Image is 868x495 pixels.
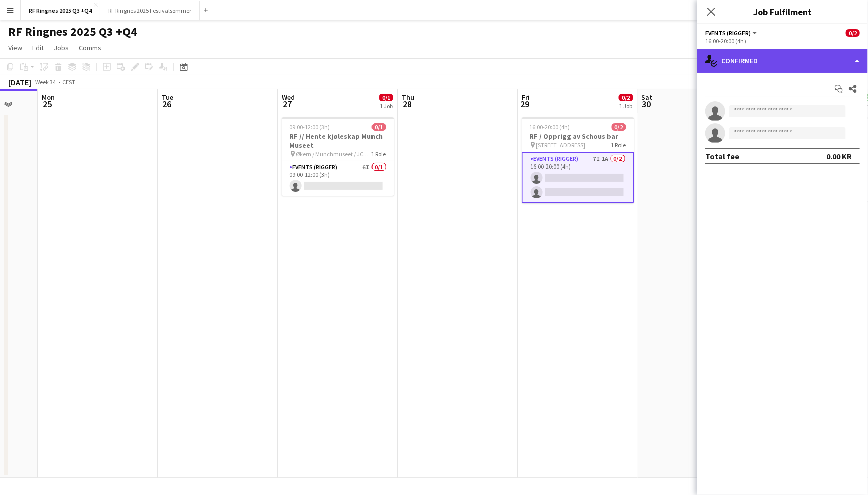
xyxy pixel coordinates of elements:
span: 1 Role [371,150,386,158]
span: Mon [42,93,55,102]
h3: RF / Opprigg av Schous bar [522,132,634,141]
span: Edit [32,43,44,52]
span: 27 [280,98,295,110]
div: 1 Job [380,102,393,110]
a: Jobs [50,41,73,54]
h1: RF Ringnes 2025 Q3 +Q4 [8,24,137,39]
span: Thu [402,93,414,102]
span: Events (Rigger) [705,29,751,37]
button: Events (Rigger) [705,29,759,37]
app-job-card: 09:00-12:00 (3h)0/1RF // Hente kjøleskap Munch Museet Økern / Munchmuseet / JCP Lager1 RoleEvents... [282,117,394,196]
a: Edit [28,41,48,54]
div: CEST [62,78,75,86]
span: 26 [160,98,173,110]
span: 0/2 [846,29,860,37]
div: 0.00 KR [826,151,852,161]
a: View [4,41,26,54]
button: RF Ringnes 2025 Festivalsommer [100,1,200,20]
span: Wed [282,93,295,102]
div: Confirmed [697,49,868,73]
div: [DATE] [8,77,31,87]
div: 16:00-20:00 (4h) [705,37,860,45]
span: Comms [79,43,101,52]
span: Tue [162,93,173,102]
span: 28 [400,98,414,110]
h3: RF // Hente kjøleskap Munch Museet [282,132,394,150]
span: 0/1 [372,123,386,131]
app-card-role: Events (Rigger)7I1A0/216:00-20:00 (4h) [522,152,634,203]
div: 1 Job [619,102,633,110]
button: RF Ringnes 2025 Q3 +Q4 [21,1,100,20]
span: View [8,43,22,52]
div: Total fee [705,151,739,161]
span: Sat [642,93,653,102]
span: 16:00-20:00 (4h) [530,123,570,131]
a: Comms [75,41,105,54]
span: Fri [522,93,530,102]
span: 25 [40,98,55,110]
span: 30 [640,98,653,110]
span: 0/1 [379,94,393,101]
span: [STREET_ADDRESS] [536,141,586,149]
span: Økern / Munchmuseet / JCP Lager [296,150,371,158]
span: 0/2 [612,123,626,131]
span: 09:00-12:00 (3h) [290,123,330,131]
span: 0/2 [619,94,633,101]
span: Week 34 [33,78,58,86]
span: 1 Role [611,141,626,149]
span: 29 [520,98,530,110]
h3: Job Fulfilment [697,5,868,18]
app-card-role: Events (Rigger)6I0/109:00-12:00 (3h) [282,161,394,196]
app-job-card: 16:00-20:00 (4h)0/2RF / Opprigg av Schous bar [STREET_ADDRESS]1 RoleEvents (Rigger)7I1A0/216:00-2... [522,117,634,203]
span: Jobs [54,43,69,52]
